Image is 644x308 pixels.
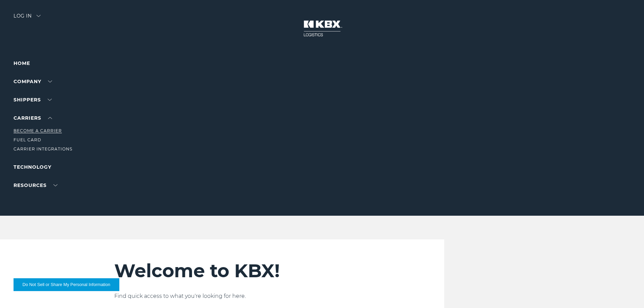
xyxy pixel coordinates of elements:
a: Fuel Card [14,137,41,142]
p: Find quick access to what you're looking for here. [114,292,404,300]
a: Technology [14,164,51,170]
div: Log in [14,14,41,23]
img: arrow [37,15,41,17]
a: Company [14,78,52,85]
a: Become a Carrier [14,128,62,133]
a: Carrier Integrations [14,146,72,151]
iframe: Chat Widget [610,276,644,308]
a: Carriers [14,115,52,121]
a: SHIPPERS [14,97,52,103]
a: RESOURCES [14,182,57,188]
h2: Welcome to KBX! [114,260,404,282]
img: kbx logo [297,14,348,43]
a: Home [14,60,30,66]
button: Do Not Sell or Share My Personal Information [14,278,119,291]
